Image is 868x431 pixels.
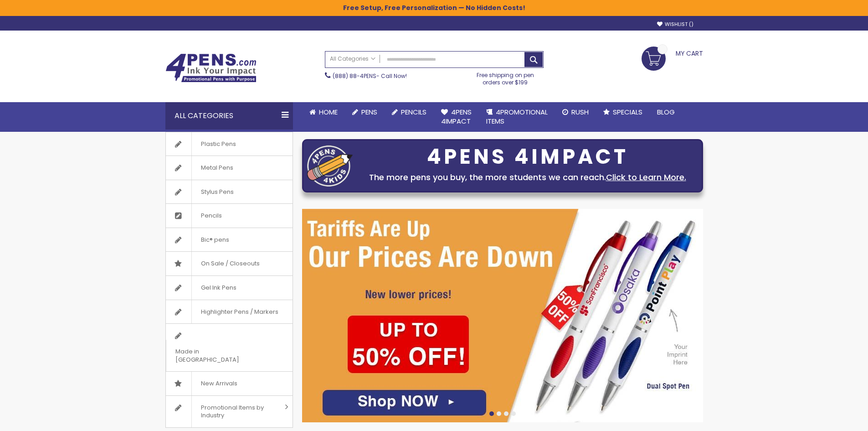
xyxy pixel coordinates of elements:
div: The more pens you buy, the more students we can reach. [357,171,698,184]
div: All Categories [165,102,293,130]
span: Home [319,107,338,117]
span: Promotional Items by Industry [191,396,282,427]
span: Pencils [191,204,231,228]
span: All Categories [330,55,375,62]
span: Highlighter Pens / Markers [191,300,288,324]
a: Pencils [385,102,434,122]
span: 4Pens 4impact [441,107,472,126]
span: Blog [657,107,675,117]
img: 4Pens Custom Pens and Promotional Products [165,53,257,83]
span: Stylus Pens [191,180,243,204]
a: Promotional Items by Industry [166,396,293,427]
a: Pencils [166,204,293,228]
img: four_pen_logo.png [307,145,353,187]
a: Click to Learn More. [606,171,686,183]
span: Pencils [401,107,426,117]
img: /cheap-promotional-products.html [302,209,703,422]
span: Gel Ink Pens [191,276,246,300]
a: Pens [345,102,385,122]
span: Made in [GEOGRAPHIC_DATA] [166,340,270,371]
a: New Arrivals [166,372,293,395]
span: Pens [361,107,377,117]
a: Highlighter Pens / Markers [166,300,293,324]
div: Free shipping on pen orders over $199 [467,68,544,86]
a: (888) 88-4PENS [333,72,376,80]
a: Bic® pens [166,228,293,252]
span: Plastic Pens [191,132,245,156]
a: Made in [GEOGRAPHIC_DATA] [166,324,293,371]
a: Stylus Pens [166,180,293,204]
a: Plastic Pens [166,132,293,156]
a: Blog [650,102,682,122]
a: 4Pens4impact [434,102,479,132]
a: Metal Pens [166,156,293,180]
span: Rush [571,107,589,117]
span: On Sale / Closeouts [191,252,269,275]
a: On Sale / Closeouts [166,252,293,275]
a: All Categories [325,52,380,67]
a: Rush [555,102,596,122]
a: Wishlist [657,21,693,28]
span: 4PROMOTIONAL ITEMS [486,107,548,126]
a: Home [302,102,345,122]
span: - Call Now! [333,72,407,80]
span: Bic® pens [191,228,238,252]
span: Metal Pens [191,156,242,180]
a: 4PROMOTIONALITEMS [479,102,555,132]
span: Specials [613,107,642,117]
a: Gel Ink Pens [166,276,293,300]
a: Specials [596,102,650,122]
div: 4PENS 4IMPACT [357,147,698,166]
span: New Arrivals [191,372,247,395]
